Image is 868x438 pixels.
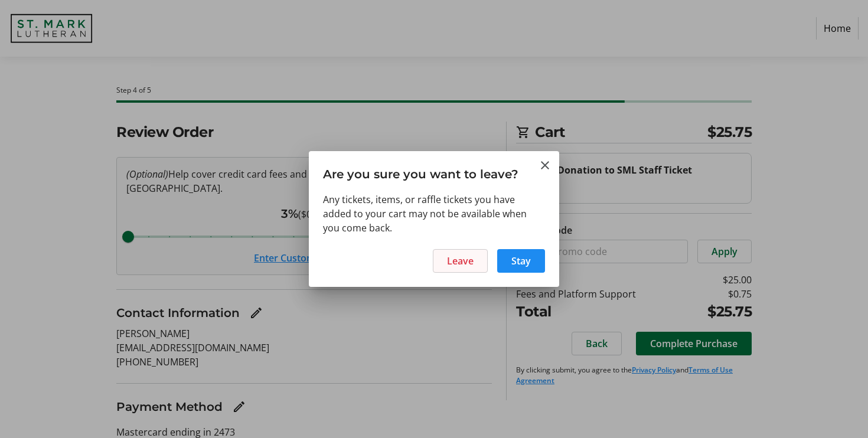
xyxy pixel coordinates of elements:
[511,254,531,268] span: Stay
[323,192,545,235] div: Any tickets, items, or raffle tickets you have added to your cart may not be available when you c...
[497,249,545,273] button: Stay
[447,254,474,268] span: Leave
[309,151,559,192] h3: Are you sure you want to leave?
[433,249,488,273] button: Leave
[538,158,552,172] button: Close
